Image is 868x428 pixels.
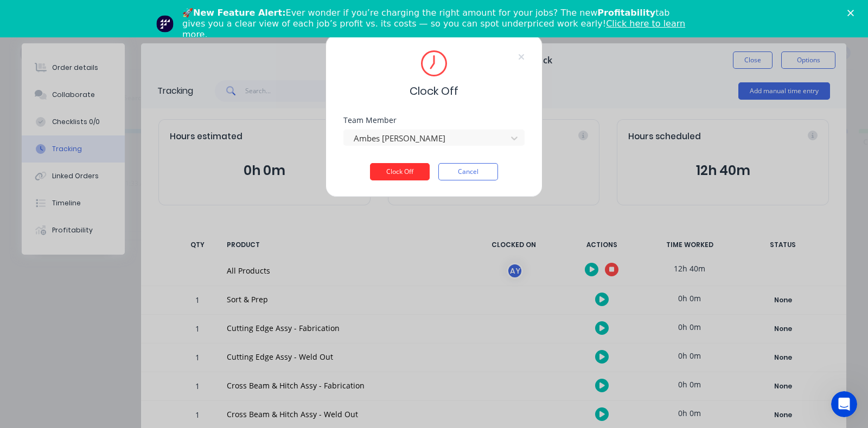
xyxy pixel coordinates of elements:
div: Team Member [343,116,525,124]
iframe: Intercom live chat [831,391,857,417]
b: Profitability [597,8,655,18]
div: 🚀 Ever wonder if you’re charging the right amount for your jobs? The new tab gives you a clear vi... [182,8,694,40]
a: Click here to learn more. [182,18,685,40]
span: Clock Off [410,83,458,99]
div: Close [847,10,858,16]
img: Profile image for Team [156,15,174,33]
button: Clock Off [370,163,430,180]
b: New Feature Alert: [193,8,286,18]
button: Cancel [438,163,498,180]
